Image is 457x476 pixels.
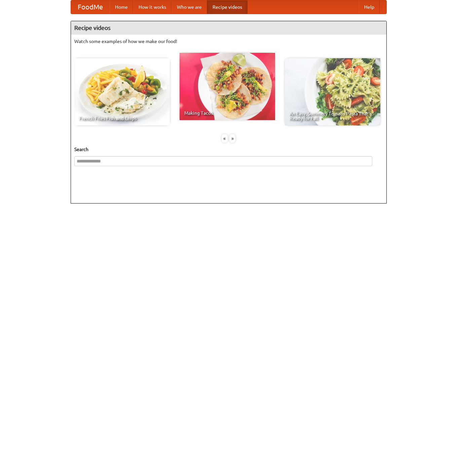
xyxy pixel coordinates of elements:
[71,0,110,14] a: FoodMe
[222,134,228,143] div: «
[207,0,247,14] a: Recipe videos
[285,58,380,125] a: An Easy, Summery Tomato Pasta That's Ready for Fall
[79,116,165,121] span: French Fries Fish and Chips
[74,58,170,125] a: French Fries Fish and Chips
[184,111,270,115] span: Making Tacos
[74,146,383,153] h5: Search
[229,134,235,143] div: »
[71,21,386,35] h4: Recipe videos
[133,0,172,14] a: How it works
[110,0,133,14] a: Home
[172,0,207,14] a: Who we are
[180,53,275,120] a: Making Tacos
[290,111,376,121] span: An Easy, Summery Tomato Pasta That's Ready for Fall
[74,38,383,45] p: Watch some examples of how we make our food!
[359,0,380,14] a: Help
